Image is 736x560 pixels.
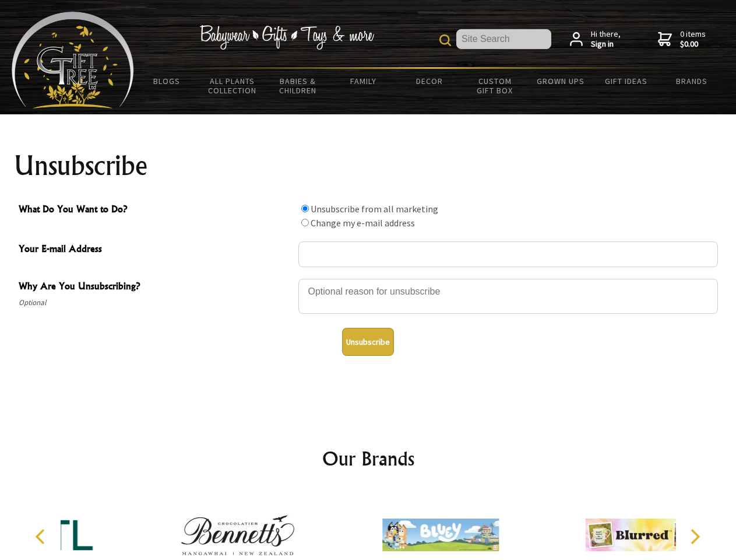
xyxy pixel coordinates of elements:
a: Family [331,69,397,93]
a: Custom Gift Box [462,69,528,103]
span: Your E-mail Address [19,242,293,258]
img: Babyware - Gifts - Toys and more... [12,12,134,108]
a: Decor [396,69,462,93]
textarea: Why Are You Unsubscribing? [298,279,718,314]
span: Why Are You Unsubscribing? [19,279,293,296]
strong: Sign in [591,39,621,50]
label: Unsubscribe from all marketing [311,203,438,215]
h1: Unsubscribe [14,152,723,180]
a: Grown Ups [527,69,593,93]
a: Gift Ideas [593,69,659,93]
a: All Plants Collection [200,69,266,103]
a: BLOGS [134,69,200,93]
input: Site Search [456,29,551,49]
span: What Do You Want to Do? [19,202,293,219]
input: What Do You Want to Do? [301,205,309,212]
label: Change my e-mail address [311,217,415,229]
span: Optional [19,296,293,310]
strong: $0.00 [680,39,706,50]
button: Unsubscribe [342,328,394,356]
a: Brands [659,69,725,93]
a: Babies & Children [265,69,331,103]
input: What Do You Want to Do? [301,219,309,226]
button: Previous [29,524,55,549]
span: Hi there, [591,29,621,50]
a: Hi there,Sign in [570,29,621,50]
button: Next [682,524,707,549]
a: 0 items$0.00 [658,29,706,50]
img: Babywear - Gifts - Toys & more [199,25,374,50]
h2: Our Brands [23,444,713,473]
span: 0 items [680,29,706,50]
img: product search [439,34,451,46]
input: Your E-mail Address [298,242,718,267]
